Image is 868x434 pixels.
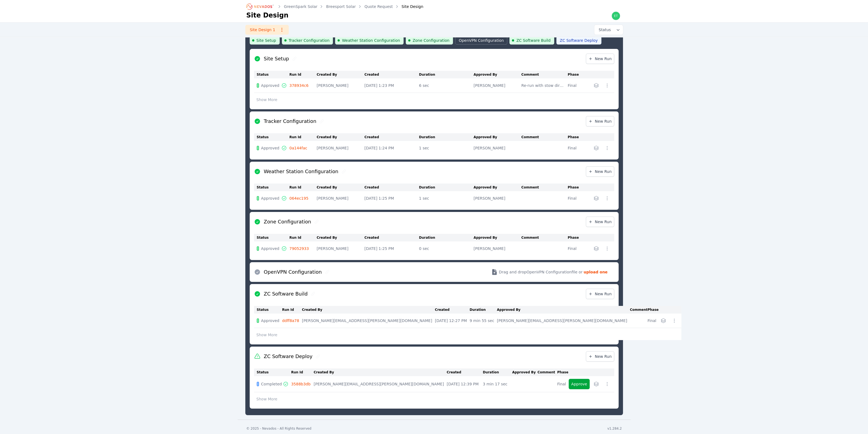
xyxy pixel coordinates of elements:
[317,78,365,93] td: [PERSON_NAME]
[365,241,419,256] td: [DATE] 1:25 PM
[264,218,311,226] h2: Zone Configuration
[254,368,291,376] th: Status
[314,376,446,392] td: [PERSON_NAME][EMAIL_ADDRESS][PERSON_NAME][DOMAIN_NAME]
[282,318,299,323] a: ddff8a78
[254,95,280,105] button: Show More
[568,145,581,151] div: Final
[588,291,612,297] span: New Run
[607,426,622,431] div: v1.284.2
[568,83,581,88] div: Final
[588,56,612,61] span: New Run
[254,234,290,241] th: Status
[365,4,393,9] a: Quote Request
[245,25,289,35] a: Site Design 1
[497,306,630,314] th: Approved By
[365,234,419,241] th: Created
[474,241,521,256] td: [PERSON_NAME]
[261,145,279,151] span: Approved
[365,191,419,205] td: [DATE] 1:25 PM
[365,141,419,155] td: [DATE] 1:24 PM
[317,191,365,205] td: [PERSON_NAME]
[483,368,512,376] th: Duration
[497,314,630,328] td: [PERSON_NAME][EMAIL_ADDRESS][PERSON_NAME][DOMAIN_NAME]
[521,184,568,191] th: Comment
[648,306,659,314] th: Phase
[256,38,276,43] span: Site Setup
[588,354,612,359] span: New Run
[246,426,312,431] div: © 2025 - Nevados - All Rights Reserved
[264,168,338,175] h2: Weather Station Configuration
[521,133,568,141] th: Comment
[290,83,309,88] a: 378934c6
[474,71,521,78] th: Approved By
[289,38,330,43] span: Tracker Configuration
[516,38,550,43] span: ZC Software Build
[557,381,566,387] div: Final
[521,234,568,241] th: Comment
[291,368,314,376] th: Run Id
[394,4,423,9] div: Site Design
[419,196,471,201] div: 1 sec
[521,71,568,78] th: Comment
[586,166,614,177] a: New Run
[365,184,419,191] th: Created
[568,246,581,251] div: Final
[290,246,309,251] a: 79052933
[246,2,423,11] nav: Breadcrumb
[560,38,598,43] span: ZC Software Deploy
[290,133,317,141] th: Run Id
[254,184,290,191] th: Status
[521,83,565,88] div: Re-run with stow direction west
[474,133,521,141] th: Approved By
[290,234,317,241] th: Run Id
[557,368,569,376] th: Phase
[474,141,521,155] td: [PERSON_NAME]
[474,191,521,205] td: [PERSON_NAME]
[302,314,435,328] td: [PERSON_NAME][EMAIL_ADDRESS][PERSON_NAME][DOMAIN_NAME]
[485,264,614,280] button: Drag and dropOpenVPN Configurationfile or upload one
[245,23,623,415] div: CommissioningSite SetupTracker ConfigurationWeather Station ConfigurationZone ConfigurationOpenVP...
[290,184,317,191] th: Run Id
[261,246,279,251] span: Approved
[588,119,612,124] span: New Run
[365,71,419,78] th: Created
[261,318,279,323] span: Approved
[326,4,356,9] a: Breesport Solar
[302,306,435,314] th: Created By
[290,146,307,150] a: 0a144fac
[413,38,449,43] span: Zone Configuration
[586,54,614,64] a: New Run
[474,184,521,191] th: Approved By
[594,25,623,35] button: Status
[586,217,614,227] a: New Run
[612,11,620,20] img: ethan.harte@nevados.solar
[569,379,589,389] button: Approve
[499,269,582,275] span: Drag and drop OpenVPN Configuration file or
[474,78,521,93] td: [PERSON_NAME]
[264,290,308,298] h2: ZC Software Build
[290,196,309,200] a: 064ec195
[419,246,471,251] div: 0 sec
[314,368,446,376] th: Created By
[483,381,509,387] div: 3 min 17 sec
[447,368,483,376] th: Created
[419,184,474,191] th: Duration
[264,268,322,276] h2: OpenVPN Configuration
[435,306,470,314] th: Created
[317,141,365,155] td: [PERSON_NAME]
[568,71,584,78] th: Phase
[291,382,311,386] a: 3588b3db
[317,184,365,191] th: Created By
[568,234,584,241] th: Phase
[470,318,494,323] div: 9 min 55 sec
[365,78,419,93] td: [DATE] 1:23 PM
[586,289,614,299] a: New Run
[261,83,279,88] span: Approved
[584,269,608,275] strong: upload one
[290,71,317,78] th: Run Id
[630,306,647,314] th: Comment
[419,133,474,141] th: Duration
[596,27,611,33] span: Status
[568,133,584,141] th: Phase
[261,381,282,387] span: Completed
